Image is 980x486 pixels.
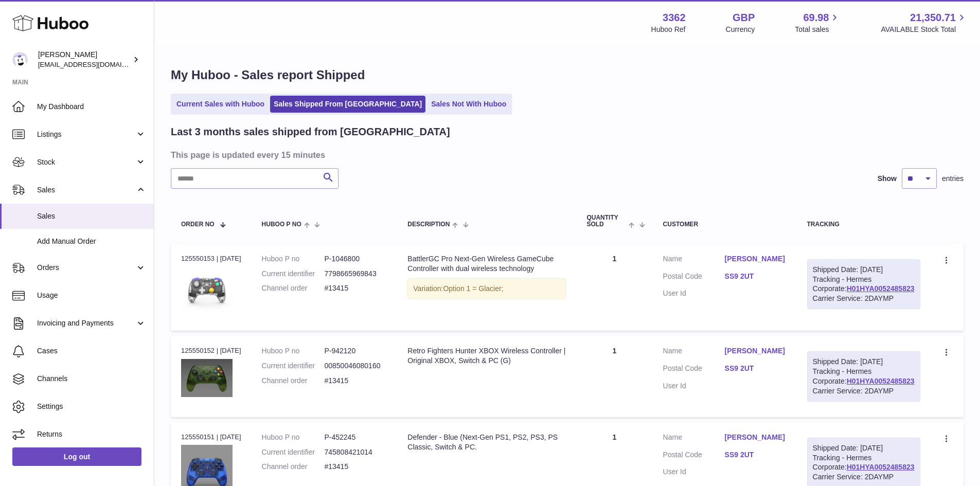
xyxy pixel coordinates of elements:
div: Carrier Service: 2DAYMP [813,472,915,482]
div: Tracking - Hermes Corporate: [807,259,920,310]
a: H01HYA0052485823 [847,463,915,471]
span: Usage [37,291,146,300]
span: Option 1 = Glacier; [443,284,503,293]
dd: P-1046800 [324,254,387,264]
a: Sales Shipped From [GEOGRAPHIC_DATA] [270,96,425,113]
span: AVAILABLE Stock Total [881,25,968,34]
dt: Name [663,346,725,358]
img: internalAdmin-3362@internal.huboo.com [12,52,28,67]
span: Returns [37,429,146,439]
dt: User Id [663,289,725,298]
label: Show [878,174,897,184]
span: My Dashboard [37,102,146,112]
a: Current Sales with Huboo [173,96,268,113]
a: [PERSON_NAME] [725,433,787,442]
span: Huboo P no [262,221,301,228]
span: 69.98 [803,11,829,25]
div: Shipped Date: [DATE] [813,265,915,275]
div: 125550153 | [DATE] [181,254,241,263]
h3: This page is updated every 15 minutes [171,149,961,160]
a: SS9 2UT [725,450,787,460]
div: Huboo Ref [651,25,686,34]
span: [EMAIL_ADDRESS][DOMAIN_NAME] [38,60,151,68]
dd: 745808421014 [324,447,387,457]
dt: User Id [663,467,725,477]
dt: Postal Code [663,450,725,462]
span: Cases [37,346,146,356]
a: H01HYA0052485823 [847,284,915,293]
span: Quantity Sold [586,214,626,228]
dt: Huboo P no [262,433,325,442]
div: 125550151 | [DATE] [181,433,241,442]
dd: #13415 [324,462,387,472]
div: Shipped Date: [DATE] [813,357,915,367]
dt: Current identifier [262,269,325,279]
span: 21,350.71 [910,11,956,25]
dt: Name [663,254,725,266]
span: entries [942,174,964,184]
div: Carrier Service: 2DAYMP [813,386,915,396]
dt: Postal Code [663,272,725,284]
dd: P-942120 [324,346,387,356]
div: Carrier Service: 2DAYMP [813,294,915,303]
div: Variation: [407,278,566,299]
a: H01HYA0052485823 [847,377,915,385]
span: Stock [37,157,135,167]
dt: Huboo P no [262,254,325,264]
a: 69.98 Total sales [795,11,841,34]
img: RFGCPROANNOUNCE20240325.1219.png [181,266,233,318]
span: Channels [37,374,146,384]
div: Currency [726,25,755,34]
dd: #13415 [324,283,387,293]
td: 1 [576,244,652,331]
div: Tracking [807,221,920,228]
span: Order No [181,221,215,228]
div: Shipped Date: [DATE] [813,443,915,453]
div: Customer [663,221,787,228]
span: Sales [37,211,146,221]
div: Retro Fighters Hunter XBOX Wireless Controller | Original XBOX, Switch & PC (G) [407,346,566,366]
img: $_57.JPG [181,359,233,397]
dd: #13415 [324,376,387,386]
dd: 7798665969843 [324,269,387,279]
dt: Channel order [262,283,325,293]
td: 1 [576,336,652,417]
div: BattlerGC Pro Next-Gen Wireless GameCube Controller with dual wireless technology [407,254,566,274]
span: Listings [37,130,135,139]
div: Defender - Blue (Next-Gen PS1, PS2, PS3, PS Classic, Switch & PC. [407,433,566,452]
strong: 3362 [663,11,686,25]
a: 21,350.71 AVAILABLE Stock Total [881,11,968,34]
strong: GBP [733,11,755,25]
span: Settings [37,402,146,411]
h2: Last 3 months sales shipped from [GEOGRAPHIC_DATA] [171,125,450,139]
dt: Current identifier [262,447,325,457]
dt: User Id [663,381,725,391]
dt: Channel order [262,376,325,386]
a: Log out [12,447,141,466]
span: Total sales [795,25,841,34]
dt: Postal Code [663,364,725,376]
span: Add Manual Order [37,237,146,246]
dt: Huboo P no [262,346,325,356]
div: [PERSON_NAME] [38,50,131,69]
h1: My Huboo - Sales report Shipped [171,67,964,83]
span: Orders [37,263,135,273]
div: 125550152 | [DATE] [181,346,241,355]
dd: 00850046080160 [324,361,387,371]
a: [PERSON_NAME] [725,254,787,264]
a: SS9 2UT [725,364,787,373]
a: Sales Not With Huboo [427,96,510,113]
a: [PERSON_NAME] [725,346,787,356]
dd: P-452245 [324,433,387,442]
a: SS9 2UT [725,272,787,281]
dt: Name [663,433,725,445]
dt: Current identifier [262,361,325,371]
span: Invoicing and Payments [37,318,135,328]
div: Tracking - Hermes Corporate: [807,351,920,402]
span: Description [407,221,450,228]
dt: Channel order [262,462,325,472]
span: Sales [37,185,135,195]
